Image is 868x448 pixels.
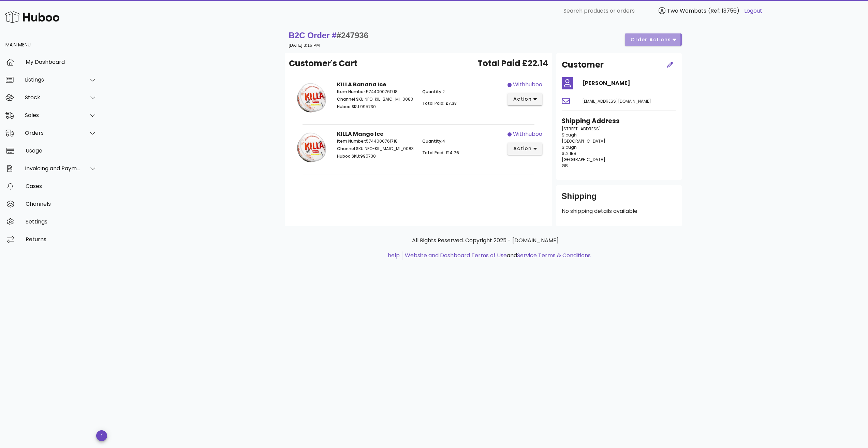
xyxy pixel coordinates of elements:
p: 995730 [337,104,414,110]
strong: B2C Order # [289,31,369,40]
span: [GEOGRAPHIC_DATA] [562,157,605,162]
p: No shipping details available [562,207,676,215]
h4: [PERSON_NAME] [582,79,676,87]
li: and [402,251,591,260]
a: Website and Dashboard Terms of Use [405,251,507,259]
span: Slough [562,144,577,150]
div: My Dashboard [26,59,97,65]
span: action [513,96,532,103]
button: order actions [625,33,681,46]
span: Channel SKU: [337,96,365,102]
span: [STREET_ADDRESS] [562,126,601,132]
p: All Rights Reserved. Copyright 2025 - [DOMAIN_NAME] [290,236,680,245]
span: Channel SKU: [337,146,365,151]
p: 5744000761718 [337,89,414,95]
span: Slough [562,132,577,138]
span: GB [562,163,568,169]
span: #247936 [337,31,368,40]
div: Invoicing and Payments [25,165,80,172]
div: Returns [26,236,97,243]
div: Shipping [562,191,676,207]
div: Channels [26,201,97,207]
div: Cases [26,183,97,189]
div: Listings [25,76,80,83]
div: Orders [25,130,80,136]
button: action [507,93,543,105]
p: 995730 [337,153,414,159]
span: action [513,145,532,152]
p: 5744000761718 [337,138,414,144]
span: Total Paid: £14.76 [422,150,459,156]
span: Item Number: [337,89,366,95]
div: Sales [25,112,80,118]
span: Quantity: [422,89,442,95]
strong: KILLA Mango Ice [337,130,383,138]
span: Two Wombats [667,7,706,15]
p: NPO-KIL_BAIC_MI_0083 [337,96,414,102]
span: Total Paid £22.14 [477,57,548,70]
a: Logout [744,7,762,15]
div: Usage [26,147,97,154]
h2: Customer [562,59,604,71]
img: Huboo Logo [5,10,59,24]
button: action [507,143,543,155]
div: withhuboo [513,81,542,89]
a: Service Terms & Conditions [517,251,591,259]
img: Product Image [294,130,329,164]
span: Huboo SKU: [337,153,360,159]
span: [GEOGRAPHIC_DATA] [562,138,605,144]
small: [DATE] 3:16 PM [289,43,320,48]
span: order actions [630,36,671,43]
strong: KILLA Banana Ice [337,81,386,88]
img: Product Image [294,81,329,115]
span: SL2 1BB [562,150,576,156]
span: (Ref: 13756) [708,7,739,15]
span: Total Paid: £7.38 [422,100,457,106]
div: Settings [26,218,97,225]
span: [EMAIL_ADDRESS][DOMAIN_NAME] [582,98,651,104]
h3: Shipping Address [562,116,676,126]
p: 4 [422,138,500,144]
span: Customer's Cart [289,57,357,70]
div: withhuboo [513,130,542,138]
a: help [388,251,400,259]
p: NPO-KIL_MAIC_MI_0083 [337,146,414,152]
div: Stock [25,94,80,101]
p: 2 [422,89,500,95]
span: Huboo SKU: [337,104,360,110]
span: Quantity: [422,138,442,144]
span: Item Number: [337,138,366,144]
